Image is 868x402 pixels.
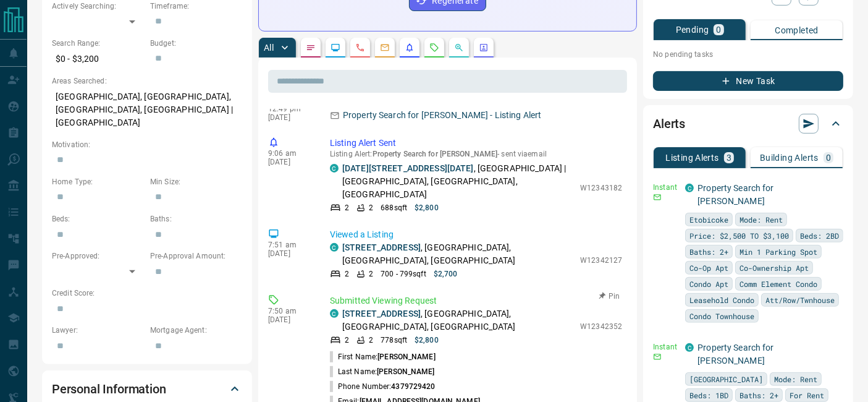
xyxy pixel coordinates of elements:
p: 2 [345,202,349,213]
div: condos.ca [685,343,694,352]
p: $2,800 [415,202,439,213]
span: Etobicoke [689,213,728,226]
svg: Emails [380,43,390,53]
span: Condo Apt [689,278,728,290]
p: Instant [653,182,678,193]
p: $2,700 [434,268,458,280]
span: Baths: 2+ [739,389,778,401]
button: Pin [591,291,627,302]
p: 2 [369,202,373,213]
p: Areas Searched: [52,75,242,87]
span: For Rent [790,389,824,401]
p: Baths: [150,213,242,225]
div: condos.ca [330,243,339,252]
p: 0 [716,25,721,34]
span: Mode: Rent [774,373,817,385]
span: [PERSON_NAME] [377,367,434,376]
span: Baths: 2+ [689,246,728,258]
p: 7:51 am [268,241,311,249]
p: Submitted Viewing Request [330,294,622,307]
p: 3 [727,153,731,162]
p: 2 [369,335,373,346]
div: condos.ca [685,184,694,192]
p: W12342127 [580,255,622,266]
p: Pre-Approval Amount: [150,250,242,262]
svg: Opportunities [454,43,464,53]
p: , [GEOGRAPHIC_DATA] | [GEOGRAPHIC_DATA], [GEOGRAPHIC_DATA], [GEOGRAPHIC_DATA] [342,162,574,201]
a: [DATE][STREET_ADDRESS][DATE] [342,163,474,173]
p: 12:49 pm [268,105,311,113]
p: 0 [826,153,831,162]
p: , [GEOGRAPHIC_DATA], [GEOGRAPHIC_DATA], [GEOGRAPHIC_DATA] [342,307,574,333]
p: W12342352 [580,321,622,332]
span: 4379729420 [391,382,435,391]
p: [DATE] [268,113,311,122]
p: Credit Score: [52,288,242,299]
svg: Calls [355,43,365,53]
p: Building Alerts [760,153,819,162]
p: 9:06 am [268,149,311,158]
svg: Listing Alerts [405,43,415,53]
p: Motivation: [52,139,242,150]
p: 2 [345,335,349,346]
p: Listing Alert Sent [330,137,622,150]
p: Pending [676,25,709,34]
div: condos.ca [330,309,339,318]
h2: Alerts [653,114,685,134]
p: $2,800 [415,335,439,346]
span: Att/Row/Twnhouse [765,294,835,306]
h2: Personal Information [52,379,166,399]
span: Min 1 Parking Spot [739,246,817,258]
svg: Notes [306,43,316,53]
span: Beds: 1BD [689,389,728,401]
p: Min Size: [150,176,242,187]
span: Co-Ownership Apt [739,262,809,274]
p: Property Search for [PERSON_NAME] - Listing Alert [343,109,541,122]
p: Viewed a Listing [330,228,622,241]
span: [PERSON_NAME] [377,353,435,361]
span: Co-Op Apt [689,262,728,274]
p: 2 [369,268,373,280]
p: Instant [653,341,678,353]
p: [DATE] [268,315,311,324]
p: Listing Alert : - sent via email [330,150,622,158]
span: Condo Townhouse [689,310,754,322]
p: Actively Searching: [52,1,144,12]
svg: Requests [429,43,439,53]
p: 2 [345,268,349,280]
svg: Email [653,193,662,202]
p: Budget: [150,38,242,49]
span: Mode: Rent [739,213,783,226]
p: 700 - 799 sqft [381,268,426,280]
p: Phone Number: [330,381,436,392]
svg: Lead Browsing Activity [331,43,340,53]
svg: Agent Actions [479,43,489,53]
p: 688 sqft [381,202,407,213]
span: Comm Element Condo [739,278,817,290]
a: [STREET_ADDRESS] [342,309,421,319]
p: W12343182 [580,182,622,194]
span: [GEOGRAPHIC_DATA] [689,373,763,385]
p: , [GEOGRAPHIC_DATA], [GEOGRAPHIC_DATA], [GEOGRAPHIC_DATA] [342,241,574,267]
div: condos.ca [330,164,339,173]
p: [GEOGRAPHIC_DATA], [GEOGRAPHIC_DATA], [GEOGRAPHIC_DATA], [GEOGRAPHIC_DATA] | [GEOGRAPHIC_DATA] [52,87,242,133]
p: Lawyer: [52,325,144,336]
p: Timeframe: [150,1,242,12]
a: Property Search for [PERSON_NAME] [697,343,774,366]
p: Beds: [52,213,144,225]
span: Property Search for [PERSON_NAME] [373,150,498,158]
a: Property Search for [PERSON_NAME] [697,183,774,206]
p: $0 - $3,200 [52,49,144,69]
a: [STREET_ADDRESS] [342,242,421,252]
p: No pending tasks [653,45,843,64]
span: Leasehold Condo [689,294,754,306]
p: Home Type: [52,176,144,187]
span: Price: $2,500 TO $3,100 [689,229,789,242]
p: Last Name: [330,366,435,377]
p: 778 sqft [381,335,407,346]
p: [DATE] [268,249,311,258]
p: Mortgage Agent: [150,325,242,336]
p: [DATE] [268,158,311,166]
p: All [264,43,274,52]
p: Search Range: [52,38,144,49]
